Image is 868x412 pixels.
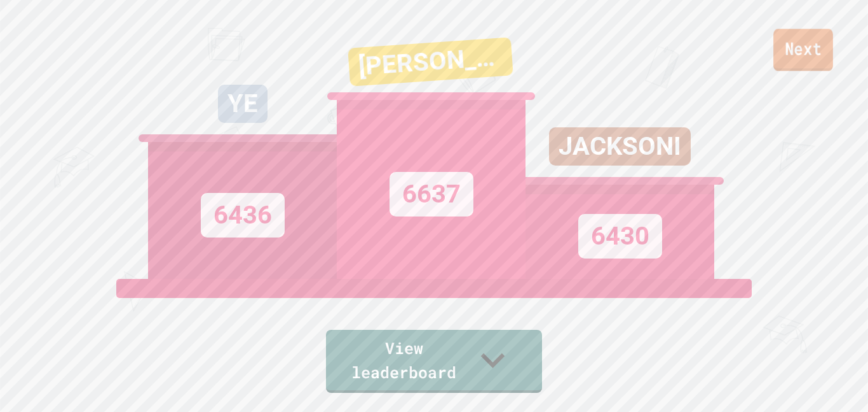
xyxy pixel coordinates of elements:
a: View leaderboard [326,330,542,393]
div: JACKSONI [549,127,691,166]
div: 6430 [578,214,662,259]
a: Next [773,29,833,71]
div: [PERSON_NAME] [348,37,513,87]
div: 6436 [201,193,285,238]
div: 6637 [390,172,473,217]
div: YE [218,85,268,123]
